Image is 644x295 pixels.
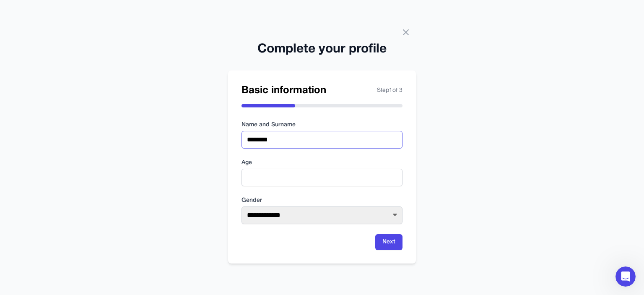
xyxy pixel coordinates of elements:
[375,234,402,250] button: Next
[377,86,402,95] span: Step 1 of 3
[615,266,636,287] iframe: Intercom live chat
[241,121,402,129] label: Name and Surname
[241,196,402,205] label: Gender
[241,159,402,167] label: Age
[228,42,416,57] h2: Complete your profile
[241,84,326,97] h2: Basic information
